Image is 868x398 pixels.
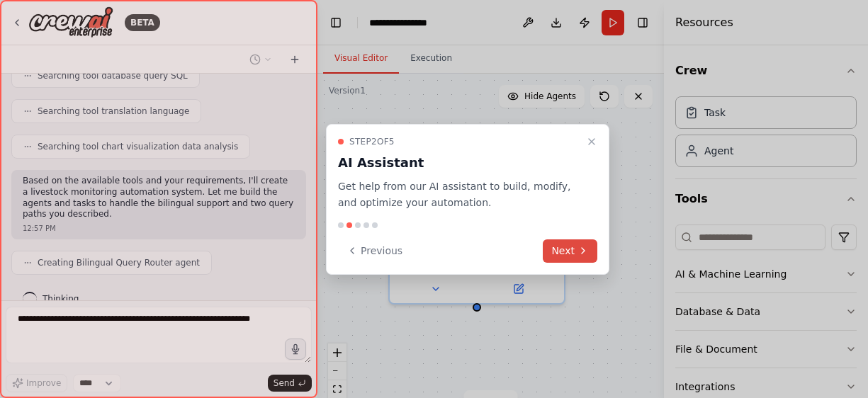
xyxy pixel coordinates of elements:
h3: AI Assistant [338,153,580,173]
span: Step 2 of 5 [349,136,395,147]
button: Next [543,239,597,263]
button: Previous [338,239,411,263]
button: Hide left sidebar [326,13,346,33]
button: Close walkthrough [583,133,600,150]
p: Get help from our AI assistant to build, modify, and optimize your automation. [338,178,580,211]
